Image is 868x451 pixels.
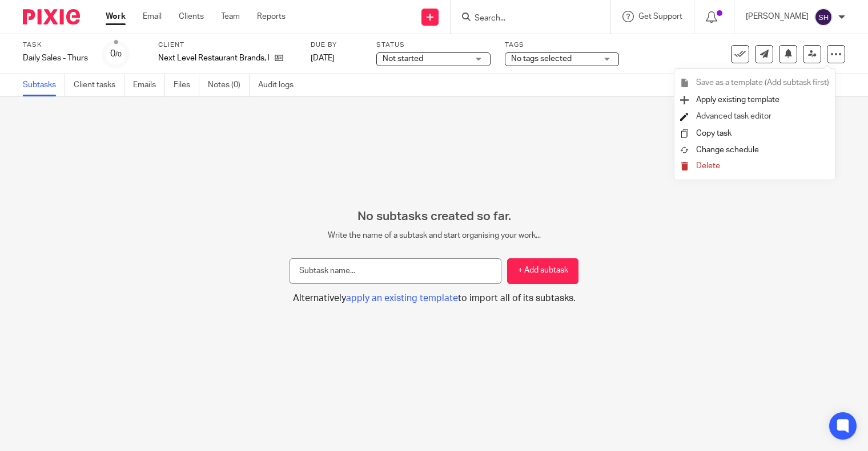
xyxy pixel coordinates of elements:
[221,11,240,22] a: Team
[511,55,572,63] span: No tags selected
[143,11,162,22] a: Email
[133,74,165,96] a: Emails
[258,74,302,96] a: Audit logs
[473,14,576,24] input: Search
[179,11,204,22] a: Clients
[23,74,65,96] a: Subtasks
[376,40,491,50] label: Status
[680,162,829,171] button: Delete
[814,8,833,26] img: svg%3E
[158,40,296,50] label: Client
[696,96,779,104] span: Apply existing template
[746,11,809,22] p: [PERSON_NAME]
[311,40,362,50] label: Due by
[257,11,286,22] a: Reports
[208,74,250,96] a: Notes (0)
[23,52,88,64] div: Daily Sales - Thurs
[696,146,759,154] span: Change schedule
[74,74,124,96] a: Client tasks
[290,209,579,224] h2: No subtasks created so far.
[115,51,122,58] small: /0
[638,13,682,21] span: Get Support
[106,11,126,22] a: Work
[696,112,771,120] a: Advanced task editor
[23,9,80,25] img: Pixie
[507,258,578,284] button: + Add subtask
[174,74,199,96] a: Files
[290,230,579,241] p: Write the name of a subtask and start organising your work...
[290,258,502,284] input: Subtask name...
[158,52,269,64] p: Next Level Restaurant Brands, LLC
[346,294,458,303] span: apply an existing template
[311,54,335,62] span: [DATE]
[696,129,732,137] a: Copy task
[505,40,619,50] label: Tags
[290,292,579,304] button: Alternativelyapply an existing templateto import all of its subtasks.
[110,47,122,60] div: 0
[696,79,829,87] span: Save as a template (Add subtask first)
[23,40,88,50] label: Task
[696,162,720,170] span: Delete
[383,55,423,63] span: Not started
